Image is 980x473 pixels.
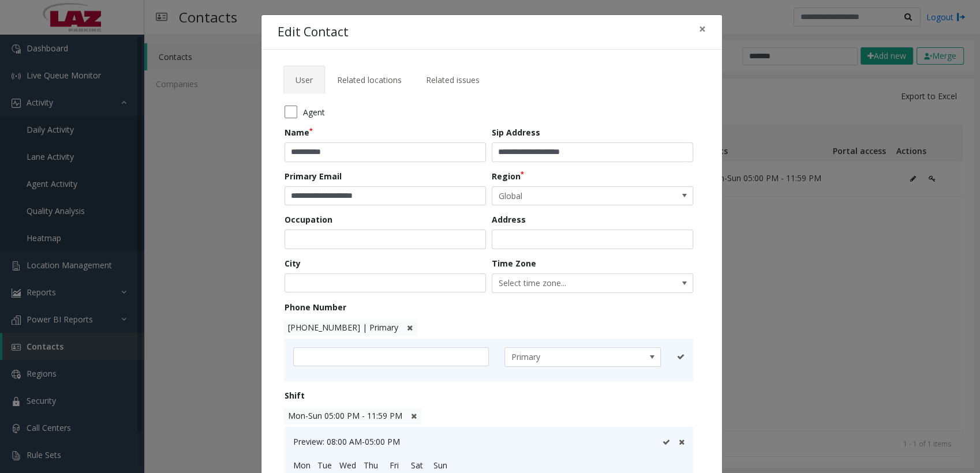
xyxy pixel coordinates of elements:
label: Thu [364,459,378,471]
label: Sat [411,459,423,471]
label: Tue [317,459,332,471]
label: Fri [390,459,399,471]
span: [PHONE_NUMBER] | Primary [288,322,398,333]
label: Name [285,126,313,138]
h4: Edit Contact [278,23,349,42]
label: Shift [285,389,305,401]
span: Preview: 08:00 AM-05:00 PM [293,436,400,447]
label: Time Zone [492,257,536,269]
label: Mon [293,459,311,471]
label: Phone Number [285,301,346,313]
span: User [296,74,313,85]
span: Global [492,187,653,205]
span: Related locations [337,74,402,85]
ul: Tabs [283,66,700,85]
span: × [699,21,706,37]
label: Occupation [285,213,332,226]
label: Wed [339,459,356,471]
span: Agent [303,106,325,118]
label: Primary Email [285,170,342,182]
label: Region [492,170,524,182]
span: Primary [505,348,629,366]
span: Related issues [426,74,480,85]
label: City [285,257,301,269]
button: Close [691,15,714,43]
label: Sip Address [492,126,540,138]
label: Sun [433,459,447,471]
label: Address [492,213,526,226]
span: Mon-Sun 05:00 PM - 11:59 PM [288,410,402,421]
span: Select time zone... [492,274,653,292]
